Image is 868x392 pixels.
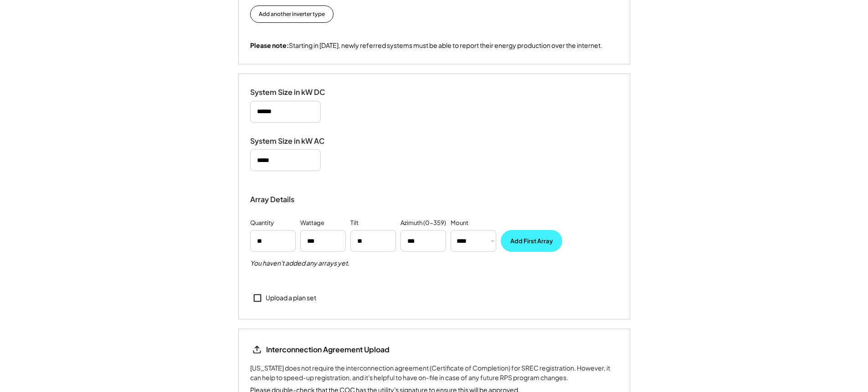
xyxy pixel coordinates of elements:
button: Add another inverter type [250,5,334,23]
div: System Size in kW AC [250,136,341,146]
div: Array Details [250,194,296,205]
div: Upload a plan set [266,293,316,303]
strong: Please note: [250,41,289,49]
h5: You haven't added any arrays yet. [250,259,349,268]
div: Azimuth (0-359) [401,219,446,228]
div: Wattage [300,219,324,228]
div: Mount [451,219,468,228]
button: Add First Array [501,230,562,252]
div: Tilt [350,219,359,228]
div: Interconnection Agreement Upload [266,345,390,355]
div: System Size in kW DC [250,88,341,97]
div: Starting in [DATE], newly referred systems must be able to report their energy production over th... [250,41,602,50]
div: [US_STATE] does not require the interconnection agreement (Certificate of Completion) for SREC re... [250,363,618,382]
div: Quantity [250,219,274,228]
